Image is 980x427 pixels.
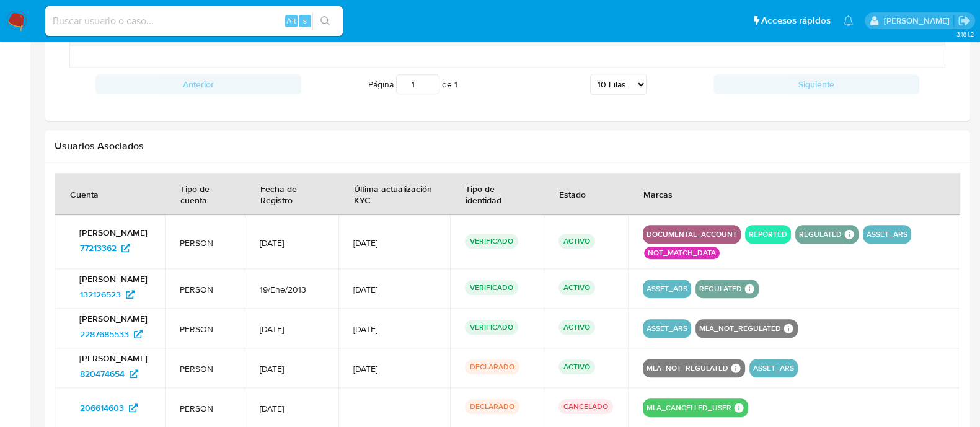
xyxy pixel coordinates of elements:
[761,14,831,27] span: Accesos rápidos
[956,29,974,39] span: 3.161.2
[303,15,307,27] span: s
[883,15,953,27] p: yanina.loff@mercadolibre.com
[312,12,338,30] button: search-icon
[55,140,960,152] h2: Usuarios Asociados
[45,13,343,29] input: Buscar usuario o caso...
[958,14,971,27] a: Salir
[286,15,296,27] span: Alt
[843,15,854,26] a: Notificaciones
